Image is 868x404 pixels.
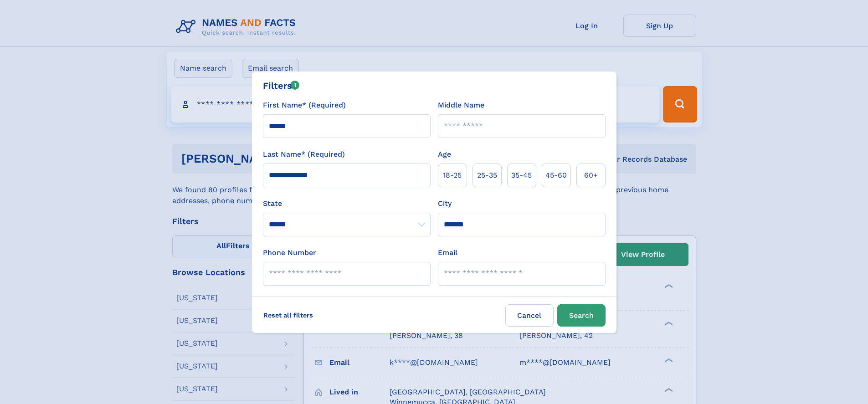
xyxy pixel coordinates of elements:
span: 25‑35 [477,170,497,181]
label: Cancel [505,304,554,327]
label: Email [438,247,457,258]
label: First Name* (Required) [263,100,346,111]
span: 18‑25 [443,170,462,181]
label: Phone Number [263,247,316,258]
span: 45‑60 [545,170,567,181]
label: Age [438,149,451,160]
label: Last Name* (Required) [263,149,345,160]
span: 60+ [584,170,598,181]
div: Filters [263,79,300,92]
span: 35‑45 [511,170,532,181]
button: Search [557,304,606,327]
label: City [438,198,452,209]
label: Reset all filters [257,304,319,326]
label: Middle Name [438,100,484,111]
label: State [263,198,431,209]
